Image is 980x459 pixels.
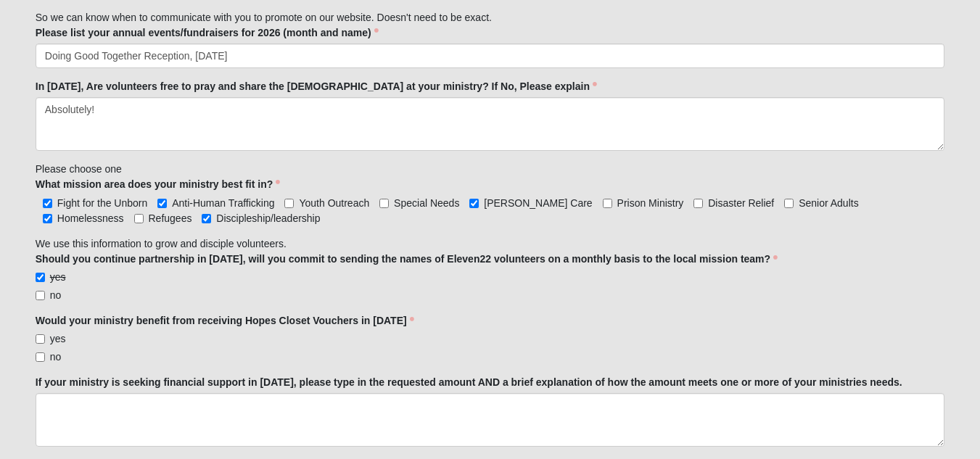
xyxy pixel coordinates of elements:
span: [PERSON_NAME] Care [484,197,592,209]
span: Youth Outreach [299,197,369,209]
input: Youth Outreach [284,199,294,208]
span: Anti-Human Trafficking [172,197,274,209]
input: no [36,291,45,300]
label: Please list your annual events/fundraisers for 2026 (month and name) [36,25,379,40]
input: yes [36,273,45,282]
input: Homelessness [43,214,52,223]
input: yes [36,334,45,344]
span: Homelessness [57,212,124,224]
input: no [36,352,45,362]
span: Senior Adults [799,197,859,209]
input: Senior Adults [784,199,794,208]
input: Refugees [134,214,144,223]
input: Anti-Human Trafficking [157,199,167,208]
input: Special Needs [379,199,389,208]
input: Disaster Relief [693,199,703,208]
span: Prison Ministry [617,197,684,209]
input: [PERSON_NAME] Care [469,199,479,208]
span: Disaster Relief [708,197,774,209]
span: yes [50,271,66,283]
span: Fight for the Unborn [57,197,148,209]
span: no [50,351,62,363]
label: In [DATE], Are volunteers free to pray and share the [DEMOGRAPHIC_DATA] at your ministry? If No, ... [36,79,597,94]
span: yes [50,333,66,344]
input: Prison Ministry [603,199,612,208]
label: Should you continue partnership in [DATE], will you commit to sending the names of Eleven22 volun... [36,252,778,266]
span: no [50,289,62,301]
span: Refugees [149,212,192,224]
label: If your ministry is seeking financial support in [DATE], please type in the requested amount AND ... [36,375,902,389]
input: Discipleship/leadership [202,214,211,223]
label: Would your ministry benefit from receiving Hopes Closet Vouchers in [DATE] [36,313,414,328]
input: Fight for the Unborn [43,199,52,208]
span: Discipleship/leadership [216,212,320,224]
span: Special Needs [394,197,459,209]
label: What mission area does your ministry best fit in? [36,177,281,191]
